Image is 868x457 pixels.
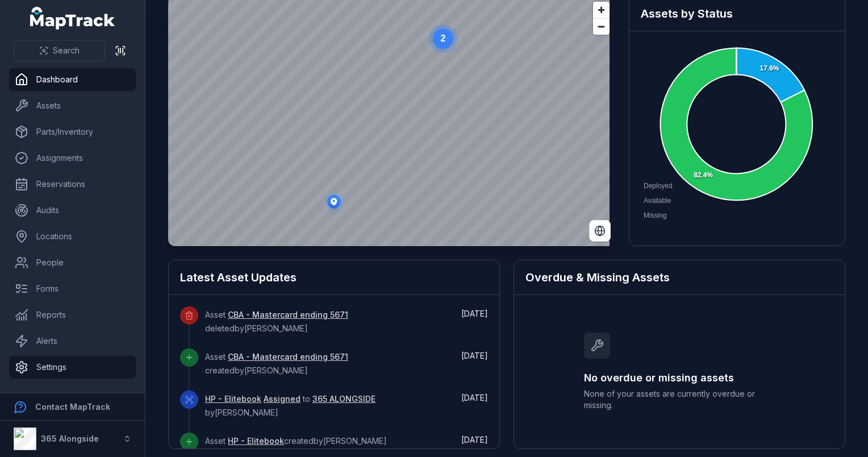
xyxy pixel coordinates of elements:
[593,18,610,35] button: Zoom out
[9,94,136,117] a: Assets
[9,251,136,274] a: People
[584,370,775,386] h3: No overdue or missing assets
[9,356,136,379] a: Settings
[9,121,136,143] a: Parts/Inventory
[35,402,110,412] strong: Contact MapTrack
[644,182,673,190] span: Deployed
[312,393,375,405] a: 365 ALONGSIDE
[205,310,348,333] span: Asset deleted by [PERSON_NAME]
[205,394,375,417] span: to by [PERSON_NAME]
[461,351,488,360] span: [DATE]
[461,309,488,318] time: 09/09/2025, 3:09:17 pm
[441,34,446,43] text: 2
[205,352,348,375] span: Asset created by [PERSON_NAME]
[41,434,99,443] strong: 365 Alongside
[644,211,667,219] span: Missing
[9,225,136,248] a: Locations
[205,436,387,446] span: Asset created by [PERSON_NAME]
[641,6,833,22] h2: Assets by Status
[589,220,611,242] button: Switch to Satellite View
[9,199,136,222] a: Audits
[228,309,348,321] a: CBA - Mastercard ending 5671
[205,393,261,405] a: HP - Elitebook
[461,351,488,360] time: 09/09/2025, 3:08:29 pm
[593,2,610,18] button: Zoom in
[644,197,671,205] span: Available
[461,435,488,444] time: 09/09/2025, 12:11:22 pm
[180,269,488,285] h2: Latest Asset Updates
[228,351,348,363] a: CBA - Mastercard ending 5671
[14,40,105,61] button: Search
[53,45,80,56] span: Search
[461,393,488,402] span: [DATE]
[9,147,136,169] a: Assignments
[9,277,136,300] a: Forms
[228,435,284,447] a: HP - Elitebook
[9,173,136,196] a: Reservations
[9,68,136,91] a: Dashboard
[584,388,775,411] span: None of your assets are currently overdue or missing.
[461,309,488,318] span: [DATE]
[9,330,136,352] a: Alerts
[264,393,301,405] a: Assigned
[461,435,488,444] span: [DATE]
[461,393,488,402] time: 09/09/2025, 12:13:02 pm
[525,269,833,285] h2: Overdue & Missing Assets
[9,304,136,326] a: Reports
[30,7,115,30] a: MapTrack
